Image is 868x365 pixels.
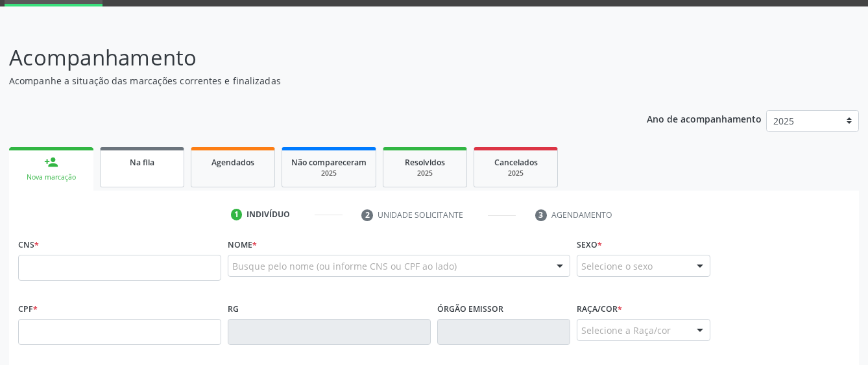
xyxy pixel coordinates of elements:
[291,169,367,178] div: 2025
[228,299,239,319] label: RG
[44,155,58,169] div: person_add
[437,299,503,319] label: Órgão emissor
[577,235,602,255] label: Sexo
[581,259,653,273] span: Selecione o sexo
[18,172,84,182] div: Nova marcação
[18,299,38,319] label: CPF
[405,157,445,168] span: Resolvidos
[232,259,457,273] span: Busque pelo nome (ou informe CNS ou CPF ao lado)
[291,157,367,168] span: Não compareceram
[483,169,548,178] div: 2025
[211,157,254,168] span: Agendados
[228,235,257,255] label: Nome
[130,157,154,168] span: Na fila
[9,74,604,88] p: Acompanhe a situação das marcações correntes e finalizadas
[494,157,538,168] span: Cancelados
[9,41,604,74] p: Acompanhamento
[18,235,39,255] label: CNS
[247,209,290,220] div: Indivíduo
[392,169,457,178] div: 2025
[231,209,243,220] div: 1
[647,110,762,126] p: Ano de acompanhamento
[581,324,671,337] span: Selecione a Raça/cor
[577,299,622,319] label: Raça/cor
